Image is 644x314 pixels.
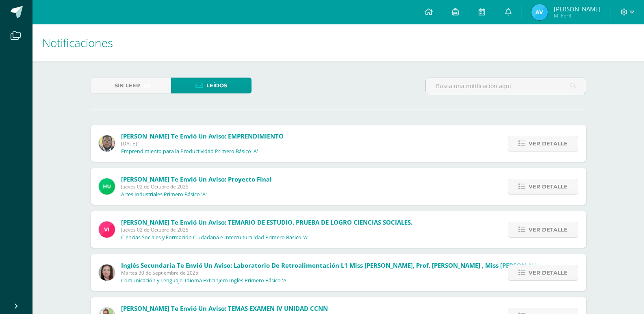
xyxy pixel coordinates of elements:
p: Ciencias Sociales y Formación Ciudadana e Interculturalidad Primero Básico 'A' [121,234,308,241]
span: [DATE] [121,140,284,147]
a: Leídos [171,78,252,93]
span: Ver detalle [529,222,568,237]
img: 8af0450cf43d44e38c4a1497329761f3.png [99,264,115,281]
span: [PERSON_NAME] te envió un aviso: Proyecto final [121,175,272,183]
a: Sin leer(3) [91,78,171,93]
span: Notificaciones [42,35,113,50]
span: Jueves 02 de Octubre de 2025 [121,183,272,190]
span: [PERSON_NAME] te envió un aviso: TEMARIO DE ESTUDIO. PRUEBA DE LOGRO CIENCIAS SOCIALES. [121,218,412,226]
span: Leídos [206,78,227,93]
input: Busca una notificación aquí [426,78,586,94]
img: 712781701cd376c1a616437b5c60ae46.png [99,135,115,152]
span: Ver detalle [529,136,568,151]
p: Comunicación y Lenguaje, Idioma Extranjero Inglés Primero Básico 'A' [121,277,288,284]
span: Ver detalle [529,265,568,280]
p: Artes Industriales Primero Básico 'A' [121,191,207,198]
span: (3) [143,78,151,93]
img: bd6d0aa147d20350c4821b7c643124fa.png [99,221,115,238]
p: Emprendimiento para la Productividad Primero Básico 'A' [121,148,258,155]
img: fd23069c3bd5c8dde97a66a86ce78287.png [99,178,115,195]
span: Jueves 02 de Octubre de 2025 [121,226,412,233]
span: Ver detalle [529,179,568,194]
span: [PERSON_NAME] te envió un aviso: EMPRENDIMIENTO [121,132,284,140]
img: cc02e32c1be987540174c2eebd267e19.png [531,4,548,20]
span: Mi Perfil [554,12,601,19]
span: Sin leer [115,78,140,93]
span: [PERSON_NAME] [554,5,601,13]
span: [PERSON_NAME] te envió un aviso: TEMAS EXAMEN IV UNIDAD CCNN [121,304,328,312]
